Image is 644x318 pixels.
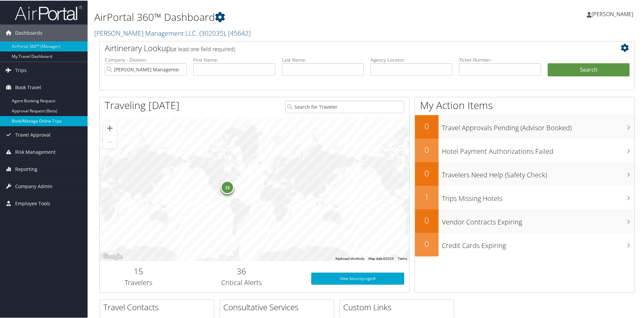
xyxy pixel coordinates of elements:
a: 0Travel Approvals Pending (Advisor Booked) [415,114,635,138]
h3: Travelers [105,277,172,287]
h3: Credit Cards Expiring [442,237,635,250]
label: Ticket Number: [459,56,541,63]
button: Zoom out [103,135,117,148]
button: Zoom in [103,121,117,134]
label: Company - Division: [105,56,187,63]
a: 1Trips Missing Hotels [415,185,635,209]
label: Agency Locator: [371,56,452,63]
a: Open this area in Google Maps (opens a new window) [101,252,124,260]
div: 15 [221,180,234,193]
h2: 36 [182,265,301,276]
span: ( 302035 ) [199,28,225,37]
span: [PERSON_NAME] [591,10,633,17]
a: [PERSON_NAME] [587,3,640,24]
h3: Hotel Payment Authorizations Failed [442,143,635,155]
h2: 0 [415,120,439,131]
h1: AirPortal 360™ Dashboard [94,9,458,24]
span: Dashboards [15,24,42,41]
h2: 15 [105,265,172,276]
span: Reporting [15,160,37,177]
a: Terms (opens in new tab) [398,256,407,260]
h2: Airtinerary Lookup [105,42,585,53]
button: Keyboard shortcuts [335,256,364,260]
span: Travel Approval [15,126,51,143]
h2: 0 [415,143,439,155]
a: 0Credit Cards Expiring [415,232,635,256]
span: , [ 45642 ] [225,28,251,37]
h2: 0 [415,214,439,225]
h2: 1 [415,190,439,202]
button: Search [548,63,630,76]
h3: Trips Missing Hotels [442,190,635,203]
label: First Name: [193,56,275,63]
span: Map data ©2025 [368,256,394,260]
h3: Critical Alerts [182,277,301,287]
input: Search for Traveler [285,100,404,112]
h2: Consultative Services [223,301,334,312]
label: Last Name: [282,56,364,63]
span: Employee Tools [15,195,50,211]
img: airportal-logo.png [15,4,82,20]
a: View SecurityLogic® [311,272,404,284]
h1: My Action Items [415,98,635,112]
h3: Travelers Need Help (Safety Check) [442,166,635,179]
span: Risk Management [15,143,56,160]
a: 0Travelers Need Help (Safety Check) [415,162,635,185]
a: 0Vendor Contracts Expiring [415,209,635,232]
a: 0Hotel Payment Authorizations Failed [415,138,635,162]
h2: 0 [415,238,439,249]
h1: Traveling [DATE] [105,98,180,112]
span: (at least one field required) [171,45,235,52]
img: Google [101,252,124,260]
h2: 0 [415,167,439,178]
a: [PERSON_NAME] Management LLC. [94,28,251,37]
h2: Custom Links [343,301,454,312]
h3: Travel Approvals Pending (Advisor Booked) [442,119,635,132]
span: Book Travel [15,78,41,95]
h3: Vendor Contracts Expiring [442,213,635,226]
span: Company Admin [15,177,53,194]
h2: Travel Contacts [103,301,214,312]
span: Trips [15,61,27,78]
